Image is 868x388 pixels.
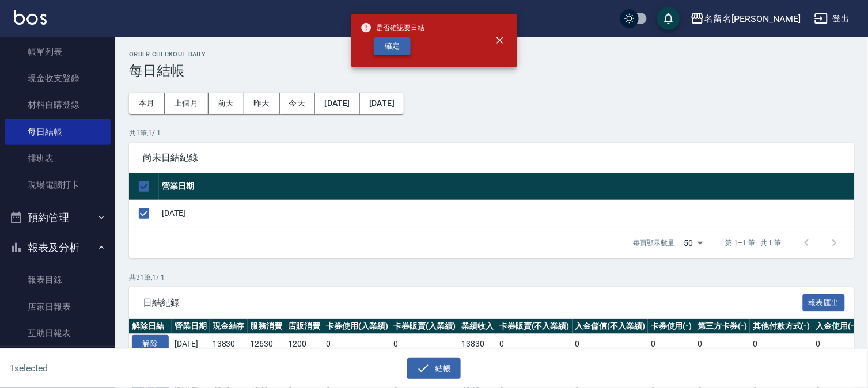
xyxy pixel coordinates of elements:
[573,319,649,334] th: 入金儲值(不入業績)
[360,93,404,114] button: [DATE]
[813,334,861,355] td: 0
[5,65,111,92] a: 現金收支登錄
[803,296,846,307] a: 報表匯出
[172,319,210,334] th: 營業日期
[573,334,649,355] td: 0
[391,319,459,334] th: 卡券販賣(入業績)
[323,319,391,334] th: 卡券使用(入業績)
[5,203,111,233] button: 預約管理
[248,319,286,334] th: 服務消費
[407,358,461,379] button: 結帳
[686,7,805,31] button: 名留名[PERSON_NAME]
[209,93,244,114] button: 前天
[634,238,675,248] p: 每頁顯示數量
[285,334,323,355] td: 1200
[5,320,111,347] a: 互助日報表
[285,319,323,334] th: 店販消費
[248,334,286,355] td: 12630
[496,319,573,334] th: 卡券販賣(不入業績)
[159,200,854,227] td: [DATE]
[132,335,169,353] button: 解除
[5,145,111,172] a: 排班表
[210,334,248,355] td: 13830
[172,334,210,355] td: [DATE]
[750,334,813,355] td: 0
[458,334,496,355] td: 13830
[143,152,840,163] span: 尚未日結紀錄
[210,319,248,334] th: 現金結存
[750,319,813,334] th: 其他付款方式(-)
[391,334,459,355] td: 0
[5,233,111,263] button: 報表及分析
[323,334,391,355] td: 0
[5,39,111,65] a: 帳單列表
[5,172,111,198] a: 現場電腦打卡
[244,93,280,114] button: 昨天
[159,173,854,200] th: 營業日期
[657,7,680,30] button: save
[129,63,854,79] h3: 每日結帳
[129,319,172,334] th: 解除日結
[5,294,111,320] a: 店家日報表
[165,93,209,114] button: 上個月
[695,334,751,355] td: 0
[374,37,411,55] button: 確定
[813,319,861,334] th: 入金使用(-)
[695,319,751,334] th: 第三方卡券(-)
[361,22,425,33] span: 是否確認要日結
[496,334,573,355] td: 0
[810,8,854,29] button: 登出
[648,319,695,334] th: 卡券使用(-)
[704,12,801,26] div: 名留名[PERSON_NAME]
[143,297,803,309] span: 日結紀錄
[803,294,846,312] button: 報表匯出
[726,238,782,248] p: 第 1–1 筆 共 1 筆
[280,93,316,114] button: 今天
[5,267,111,293] a: 報表目錄
[648,334,695,355] td: 0
[5,119,111,145] a: 每日結帳
[315,93,359,114] button: [DATE]
[487,28,513,53] button: close
[5,92,111,118] a: 材料自購登錄
[458,319,496,334] th: 業績收入
[9,361,215,375] h6: 1 selected
[129,128,854,138] p: 共 1 筆, 1 / 1
[129,93,165,114] button: 本月
[129,51,854,58] h2: Order checkout daily
[680,227,707,258] div: 50
[14,10,47,25] img: Logo
[129,272,854,283] p: 共 31 筆, 1 / 1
